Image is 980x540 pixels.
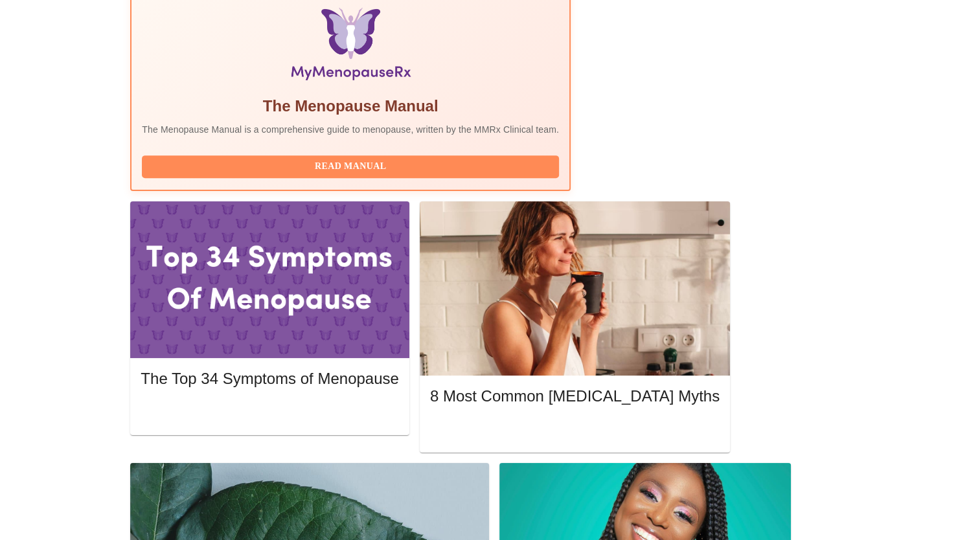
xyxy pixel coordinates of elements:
[443,422,707,438] span: Read More
[154,404,385,420] span: Read More
[430,386,720,407] h5: 8 Most Common [MEDICAL_DATA] Myths
[141,401,398,423] button: Read More
[142,155,559,178] button: Read Manual
[141,368,398,389] h5: The Top 34 Symptoms of Menopause
[142,96,559,117] h5: The Menopause Manual
[155,159,546,175] span: Read Manual
[141,405,402,416] a: Read More
[430,419,720,442] button: Read More
[142,123,559,136] p: The Menopause Manual is a comprehensive guide to menopause, written by the MMRx Clinical team.
[208,8,492,85] img: Menopause Manual
[430,423,723,434] a: Read More
[142,160,562,171] a: Read Manual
